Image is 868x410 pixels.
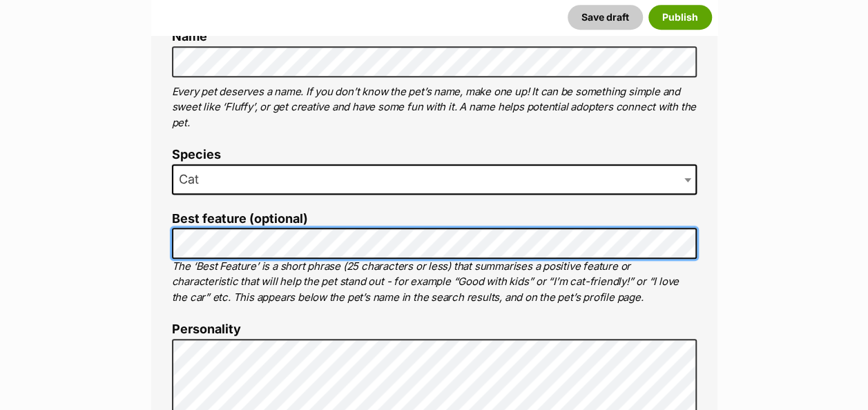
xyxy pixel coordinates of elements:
p: The ‘Best Feature’ is a short phrase (25 characters or less) that summarises a positive feature o... [172,259,697,306]
button: Publish [648,5,712,30]
label: Personality [172,322,697,337]
label: Best feature (optional) [172,212,697,226]
span: Cat [173,170,213,189]
span: Cat [172,164,697,195]
label: Species [172,148,697,162]
p: Every pet deserves a name. If you don’t know the pet’s name, make one up! It can be something sim... [172,84,697,131]
label: Name [172,30,697,44]
button: Save draft [568,5,643,30]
